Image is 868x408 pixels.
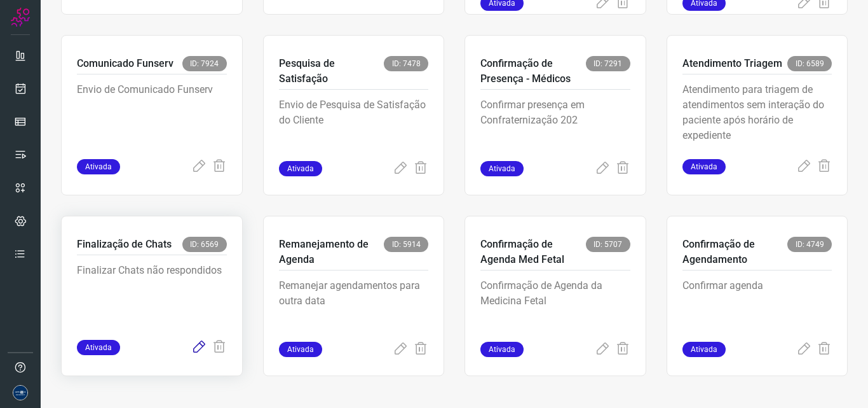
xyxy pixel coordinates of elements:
[682,159,726,174] span: Ativada
[480,278,630,342] p: Confirmação de Agenda da Medicina Fetal
[682,237,788,267] p: Confirmação de Agendamento
[77,340,120,355] span: Ativada
[11,8,30,27] img: Logo
[77,56,173,71] p: Comunicado Funserv
[586,237,630,252] span: ID: 5707
[480,161,524,176] span: Ativada
[279,161,322,176] span: Ativada
[787,237,832,252] span: ID: 4749
[77,263,227,327] p: Finalizar Chats não respondidos
[480,56,586,87] p: Confirmação de Presença - Médicos
[182,56,227,71] span: ID: 7924
[682,342,726,357] span: Ativada
[480,342,524,357] span: Ativada
[787,56,832,71] span: ID: 6589
[13,385,28,400] img: d06bdf07e729e349525d8f0de7f5f473.png
[586,56,630,71] span: ID: 7291
[77,237,172,252] p: Finalização de Chats
[279,237,384,267] p: Remanejamento de Agenda
[480,97,630,161] p: Confirmar presença em Confraternização 202
[279,342,322,357] span: Ativada
[480,237,586,267] p: Confirmação de Agenda Med Fetal
[682,278,832,342] p: Confirmar agenda
[682,82,832,146] p: Atendimento para triagem de atendimentos sem interação do paciente após horário de expediente
[182,237,227,252] span: ID: 6569
[279,278,429,342] p: Remanejar agendamentos para outra data
[384,56,428,71] span: ID: 7478
[279,56,384,87] p: Pesquisa de Satisfação
[279,97,429,161] p: Envio de Pesquisa de Satisfação do Cliente
[384,237,428,252] span: ID: 5914
[682,56,782,71] p: Atendimento Triagem
[77,82,227,146] p: Envio de Comunicado Funserv
[77,159,120,174] span: Ativada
